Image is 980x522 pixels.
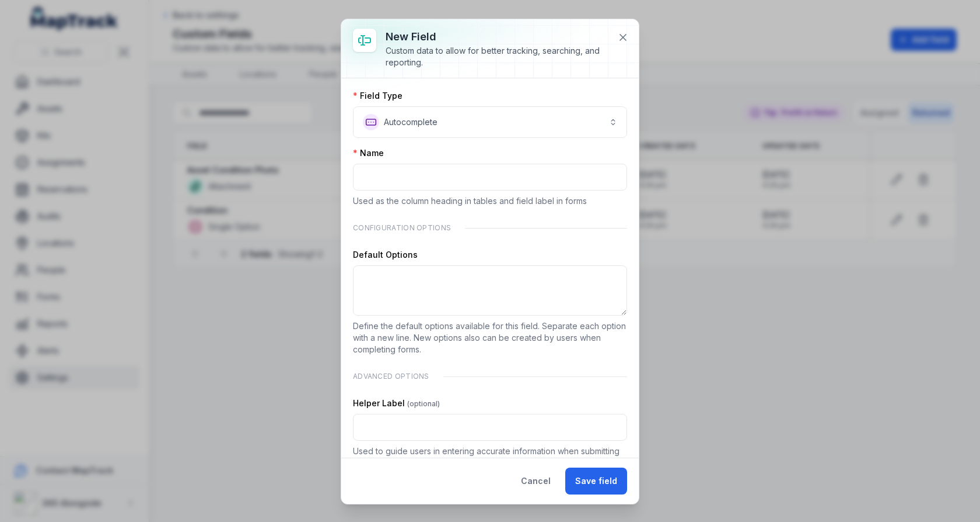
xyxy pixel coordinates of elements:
div: Advanced Options [353,365,627,388]
h3: New field [386,29,608,45]
input: :r7d:-form-item-label [353,414,627,441]
p: Used to guide users in entering accurate information when submitting forms [353,445,627,469]
label: Helper Label [353,397,440,409]
label: Field Type [353,90,402,102]
label: Default Options [353,249,418,261]
button: Save field [565,468,627,495]
p: Used as the column heading in tables and field label in forms [353,195,627,207]
label: Name [353,147,384,159]
div: Configuration Options [353,216,627,240]
input: :r7b:-form-item-label [353,164,627,191]
p: Define the default options available for this field. Separate each option with a new line. New op... [353,320,627,355]
button: Autocomplete [353,106,627,138]
div: Custom data to allow for better tracking, searching, and reporting. [386,45,608,68]
button: Cancel [511,468,561,495]
textarea: :r7c:-form-item-label [353,265,627,316]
